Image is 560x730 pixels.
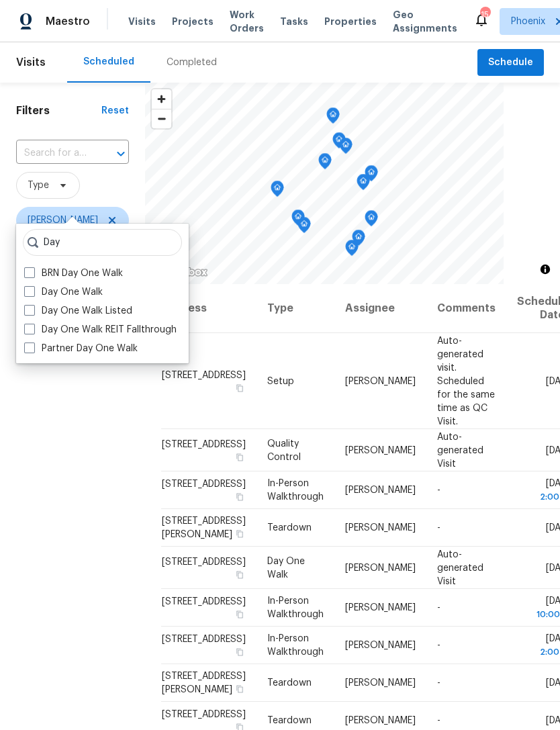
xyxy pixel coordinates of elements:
[267,376,294,385] span: Setup
[437,716,440,725] span: -
[291,210,305,230] div: Map marker
[537,261,553,277] button: Toggle attribution
[162,516,246,539] span: [STREET_ADDRESS][PERSON_NAME]
[152,89,171,109] button: Zoom in
[267,439,301,461] span: Quality Control
[297,217,311,238] div: Map marker
[234,491,246,503] button: Copy Address
[332,132,346,153] div: Map marker
[230,8,264,35] span: Work Orders
[101,104,129,118] div: Reset
[437,603,440,612] span: -
[511,15,545,28] span: Phoenix
[16,143,91,164] input: Search for an address...
[162,635,246,644] span: [STREET_ADDRESS]
[161,284,256,333] th: Address
[488,54,533,71] span: Schedule
[357,174,370,195] div: Map marker
[267,596,324,619] span: In-Person Walkthrough
[24,267,123,280] label: BRN Day One Walk
[365,165,378,186] div: Map marker
[477,49,544,77] button: Schedule
[24,323,177,336] label: Day One Walk REIT Fallthrough
[345,376,416,385] span: [PERSON_NAME]
[145,83,504,284] canvas: Map
[324,15,377,28] span: Properties
[162,710,246,719] span: [STREET_ADDRESS]
[234,451,246,463] button: Copy Address
[345,603,416,612] span: [PERSON_NAME]
[267,678,312,688] span: Teardown
[256,284,334,333] th: Type
[437,432,483,468] span: Auto-generated Visit
[437,336,495,426] span: Auto-generated visit. Scheduled for the same time as QC Visit.
[162,370,246,379] span: [STREET_ADDRESS]
[437,486,440,495] span: -
[339,138,353,158] div: Map marker
[167,56,217,69] div: Completed
[345,240,359,261] div: Map marker
[345,716,416,725] span: [PERSON_NAME]
[345,678,416,688] span: [PERSON_NAME]
[426,284,506,333] th: Comments
[267,523,312,533] span: Teardown
[16,104,101,118] h1: Filters
[267,716,312,725] span: Teardown
[24,285,103,299] label: Day One Walk
[28,179,49,192] span: Type
[267,479,324,502] span: In-Person Walkthrough
[162,557,246,566] span: [STREET_ADDRESS]
[162,480,246,489] span: [STREET_ADDRESS]
[437,641,440,650] span: -
[437,549,483,586] span: Auto-generated Visit
[345,486,416,495] span: [PERSON_NAME]
[541,262,549,277] span: Toggle attribution
[28,214,98,227] span: [PERSON_NAME]
[16,48,46,77] span: Visits
[267,634,324,657] span: In-Person Walkthrough
[234,568,246,580] button: Copy Address
[111,144,130,163] button: Open
[318,153,332,174] div: Map marker
[152,109,171,128] span: Zoom out
[234,646,246,658] button: Copy Address
[162,439,246,449] span: [STREET_ADDRESS]
[234,683,246,695] button: Copy Address
[345,563,416,572] span: [PERSON_NAME]
[234,381,246,394] button: Copy Address
[234,608,246,621] button: Copy Address
[334,284,426,333] th: Assignee
[162,597,246,606] span: [STREET_ADDRESS]
[345,445,416,455] span: [PERSON_NAME]
[365,210,378,231] div: Map marker
[24,342,138,355] label: Partner Day One Walk
[352,230,365,250] div: Map marker
[393,8,457,35] span: Geo Assignments
[234,528,246,540] button: Copy Address
[128,15,156,28] span: Visits
[172,15,214,28] span: Projects
[345,641,416,650] span: [PERSON_NAME]
[326,107,340,128] div: Map marker
[437,523,440,533] span: -
[267,556,305,579] span: Day One Walk
[24,304,132,318] label: Day One Walk Listed
[162,672,246,694] span: [STREET_ADDRESS][PERSON_NAME]
[480,8,489,21] div: 15
[152,109,171,128] button: Zoom out
[46,15,90,28] span: Maestro
[437,678,440,688] span: -
[83,55,134,69] div: Scheduled
[271,181,284,201] div: Map marker
[280,17,308,26] span: Tasks
[345,523,416,533] span: [PERSON_NAME]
